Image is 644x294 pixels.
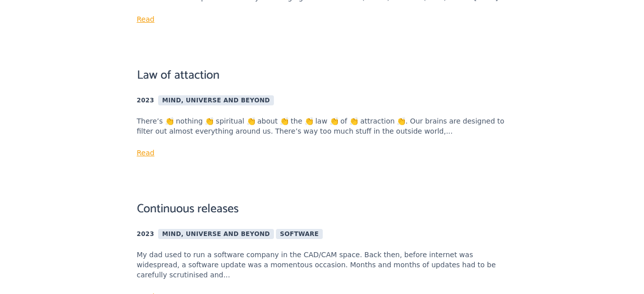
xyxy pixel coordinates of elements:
div: My dad used to run a software company in the CAD/CAM space. Back then, before internet was widesp... [137,250,508,280]
span: 2023 [137,95,159,105]
span: Software [276,229,323,239]
span: 2023 [137,229,159,239]
span: Mind, universe and beyond [158,229,274,239]
a: Law of attaction [137,68,220,84]
a: Continuous releases [137,201,239,217]
a: Read [137,149,155,157]
a: Read [137,15,155,23]
span: Mind, universe and beyond [158,95,274,105]
div: There’s 👏 nothing 👏 spiritual 👏 about 👏 the 👏 law 👏 of 👏 attraction 👏. Our brains are designed to... [137,116,508,136]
